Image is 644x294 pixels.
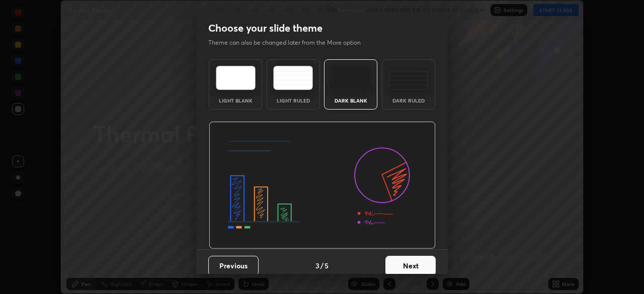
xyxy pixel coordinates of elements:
img: lightTheme.e5ed3b09.svg [216,66,256,90]
div: Light Blank [215,98,256,103]
div: Light Ruled [273,98,313,103]
img: darkRuledTheme.de295e13.svg [388,66,428,90]
div: Dark Ruled [388,98,429,103]
button: Previous [208,256,259,276]
h4: 3 [315,260,319,271]
img: darkTheme.f0cc69e5.svg [331,66,371,90]
img: lightRuledTheme.5fabf969.svg [273,66,313,90]
button: Next [385,256,436,276]
h4: 5 [325,260,329,271]
img: darkThemeBanner.d06ce4a2.svg [209,122,436,249]
h2: Choose your slide theme [208,22,323,35]
h4: / [320,260,324,271]
p: Theme can also be changed later from the More option [208,38,371,47]
div: Dark Blank [331,98,371,103]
